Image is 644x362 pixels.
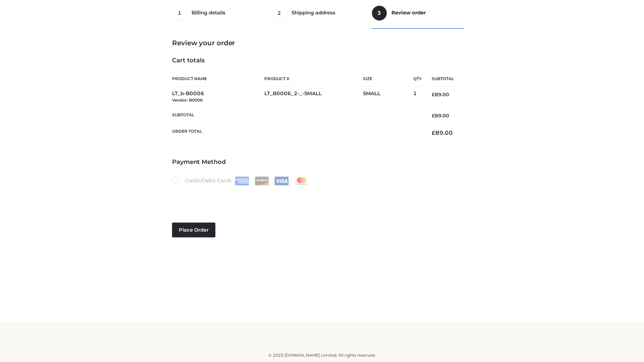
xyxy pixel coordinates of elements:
th: Size [363,71,410,86]
bdi: 89.00 [432,113,449,119]
span: £ [432,92,435,98]
h3: Review your order [172,39,472,47]
th: Subtotal [422,71,472,86]
td: SMALL [363,86,413,108]
img: Discover [255,177,269,185]
button: Place order [172,223,215,237]
bdi: 89.00 [432,92,449,98]
th: Order Total [172,124,422,142]
div: © 2025 [DOMAIN_NAME] Limited. All rights reserved. [100,352,544,359]
label: Credit/Debit Cards [172,176,309,185]
iframe: Secure payment input frame [171,184,471,208]
span: £ [432,113,435,119]
h4: Payment Method [172,159,472,166]
th: Subtotal [172,107,422,124]
th: Qty [413,71,422,86]
img: Mastercard [294,177,309,185]
h4: Cart totals [172,57,472,64]
span: £ [432,129,435,136]
td: LT_b-B0006 [172,86,264,108]
th: Product Name [172,71,264,86]
small: Vendor: B0006 [172,98,203,103]
img: Visa [274,177,289,185]
bdi: 89.00 [432,129,453,136]
td: 1 [413,86,422,108]
img: Amex [235,177,249,185]
th: Product # [264,71,363,86]
td: LT_B0006_2-_-SMALL [264,86,363,108]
